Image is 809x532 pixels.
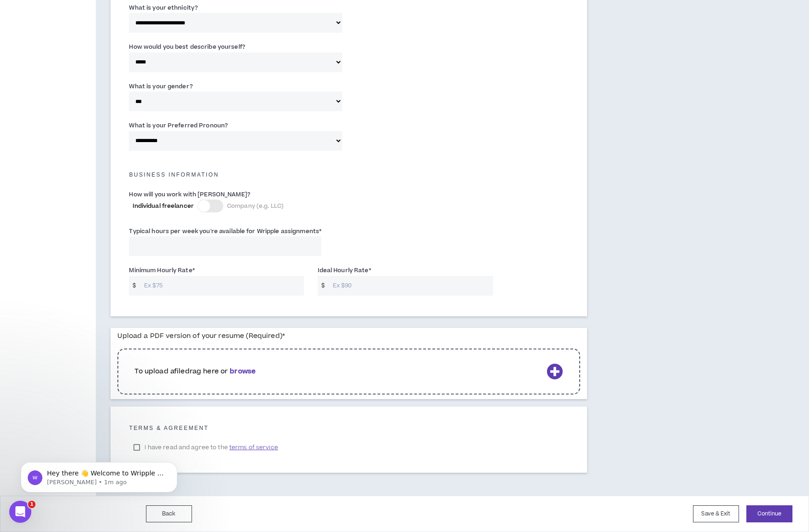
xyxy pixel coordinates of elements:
h5: Terms & Agreement [129,425,568,431]
input: Ex $75 [140,276,304,296]
span: $ [318,276,328,296]
iframe: Intercom live chat [9,501,31,523]
div: To upload afiledrag here orbrowse [117,344,580,399]
h5: Business Information [122,172,575,178]
label: Upload a PDF version of your resume (Required) [117,328,285,344]
p: To upload a file drag here or [134,366,543,377]
label: How will you work with [PERSON_NAME]? [129,187,250,202]
button: Back [146,505,192,522]
button: Continue [746,505,792,522]
span: Company (e.g. LLC) [227,202,284,210]
span: 1 [28,501,35,508]
label: Typical hours per week you're available for Wripple assignments [129,224,321,239]
input: Ex $90 [328,276,493,296]
span: $ [129,276,140,296]
iframe: Intercom notifications message [7,443,191,507]
button: Save & Exit [693,505,739,522]
span: Individual freelancer [133,202,194,210]
label: What is your Preferred Pronoun? [129,118,228,133]
b: browse [230,366,256,376]
label: What is your gender? [129,79,192,94]
label: How would you best describe yourself? [129,40,245,54]
span: terms of service [229,443,278,452]
label: I have read and agree to the [129,440,282,454]
label: Ideal Hourly Rate [318,263,371,278]
label: What is your ethnicity? [129,0,198,15]
label: Minimum Hourly Rate [129,263,194,278]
